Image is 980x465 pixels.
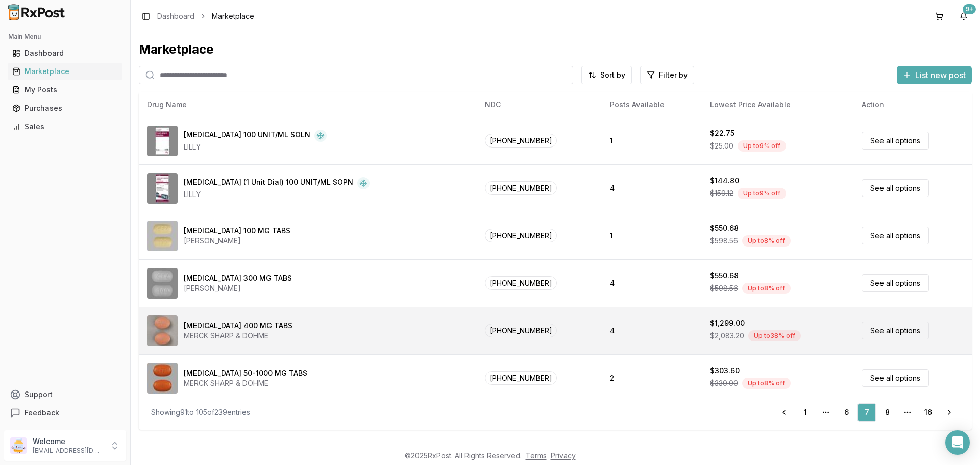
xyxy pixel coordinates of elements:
a: Go to previous page [774,403,794,422]
img: Insulin Lispro 100 UNIT/ML SOLN [147,126,178,156]
button: My Posts [4,82,126,98]
span: [PHONE_NUMBER] [485,276,557,290]
img: Invokana 300 MG TABS [147,268,178,299]
button: Sales [4,118,126,135]
img: Insulin Lispro (1 Unit Dial) 100 UNIT/ML SOPN [147,173,178,204]
span: $598.56 [710,283,738,293]
a: My Posts [8,81,122,99]
span: Filter by [659,70,688,80]
div: [MEDICAL_DATA] 100 UNIT/ML SOLN [184,130,310,142]
div: Marketplace [12,66,118,77]
div: $550.68 [710,223,739,233]
th: Action [853,92,972,117]
a: See all options [862,322,929,339]
span: Feedback [24,408,59,418]
button: Marketplace [4,63,126,80]
a: Marketplace [8,62,122,81]
span: $2,083.20 [710,331,744,341]
a: 7 [857,403,876,422]
div: $303.60 [710,365,740,376]
div: Open Intercom Messenger [945,430,970,455]
div: [PERSON_NAME] [184,283,292,293]
div: [MEDICAL_DATA] 50-1000 MG TABS [184,368,307,378]
img: Isentress 400 MG TABS [147,315,178,346]
a: See all options [862,179,929,197]
div: Purchases [12,103,118,113]
div: MERCK SHARP & DOHME [184,378,307,388]
div: Up to 38 % off [748,330,801,341]
span: $25.00 [710,141,733,151]
th: Drug Name [139,92,477,117]
img: Janumet 50-1000 MG TABS [147,363,178,394]
a: List new post [897,71,972,81]
span: $598.56 [710,236,738,246]
button: Feedback [4,404,126,422]
span: [PHONE_NUMBER] [485,324,557,337]
span: [PHONE_NUMBER] [485,181,557,195]
p: Welcome [33,436,104,447]
div: Dashboard [12,48,118,58]
div: Up to 8 % off [742,235,791,247]
button: Filter by [640,66,694,84]
div: LILLY [184,189,370,200]
div: $144.80 [710,176,739,186]
button: 9+ [955,8,972,25]
td: 4 [602,307,702,354]
div: Up to 8 % off [742,378,791,389]
span: $330.00 [710,378,738,388]
a: See all options [862,369,929,387]
div: [MEDICAL_DATA] 100 MG TABS [184,226,290,236]
td: 1 [602,212,702,259]
a: Dashboard [8,44,122,62]
button: Support [4,385,126,404]
button: Purchases [4,100,126,116]
a: Dashboard [157,11,194,21]
div: Up to 9 % off [738,140,786,152]
button: Dashboard [4,45,126,61]
a: See all options [862,274,929,292]
h2: Main Menu [8,33,122,41]
div: MERCK SHARP & DOHME [184,331,292,341]
div: Showing 91 to 105 of 239 entries [151,407,250,418]
div: 9+ [963,4,976,14]
a: See all options [862,132,929,150]
a: 6 [837,403,855,422]
td: 1 [602,117,702,164]
span: Sort by [600,70,625,80]
div: Sales [12,121,118,132]
a: Go to next page [939,403,960,422]
a: Terms [526,451,547,460]
div: $1,299.00 [710,318,745,328]
button: List new post [897,66,972,84]
td: 4 [602,259,702,307]
div: Up to 8 % off [742,283,791,294]
div: [PERSON_NAME] [184,236,290,246]
td: 2 [602,354,702,402]
a: Purchases [8,99,122,117]
div: LILLY [184,142,327,152]
span: [PHONE_NUMBER] [485,371,557,385]
img: Invokana 100 MG TABS [147,221,178,251]
nav: pagination [774,403,960,422]
div: Up to 9 % off [738,188,786,199]
a: Sales [8,117,122,136]
div: My Posts [12,85,118,95]
span: [PHONE_NUMBER] [485,134,557,148]
span: $159.12 [710,188,733,199]
div: [MEDICAL_DATA] 400 MG TABS [184,321,292,331]
span: List new post [915,69,966,81]
a: See all options [862,227,929,244]
img: User avatar [10,437,27,454]
button: Sort by [581,66,632,84]
div: [MEDICAL_DATA] (1 Unit Dial) 100 UNIT/ML SOPN [184,177,353,189]
span: Marketplace [212,11,254,21]
th: Posts Available [602,92,702,117]
nav: breadcrumb [157,11,254,21]
span: [PHONE_NUMBER] [485,229,557,242]
div: $22.75 [710,128,734,138]
div: Marketplace [139,41,972,58]
th: NDC [477,92,602,117]
a: 16 [919,403,937,422]
div: [MEDICAL_DATA] 300 MG TABS [184,273,292,283]
p: [EMAIL_ADDRESS][DOMAIN_NAME] [33,447,104,455]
